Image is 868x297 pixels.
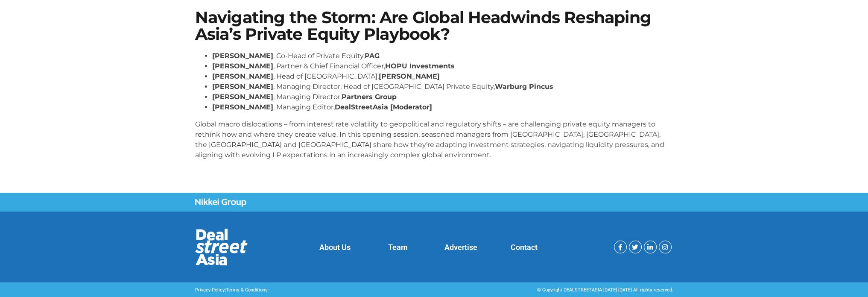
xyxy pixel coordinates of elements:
a: Contact [511,243,538,252]
a: Privacy Policy [195,287,225,293]
strong: PAG [365,52,380,60]
strong: DealStreetAsia [Moderator] [335,103,432,111]
p: Global macro dislocations – from interest rate volatility to geopolitical and regulatory shifts –... [195,119,673,160]
li: , Managing Editor, [212,102,673,112]
a: Terms & Conditions [226,287,268,293]
strong: [PERSON_NAME] [212,103,273,111]
a: Advertise [444,243,477,252]
strong: [PERSON_NAME] [379,72,440,80]
img: Nikkei Group [195,198,246,207]
h1: Navigating the Storm: Are Global Headwinds Reshaping Asia’s Private Equity Playbook? [195,9,673,42]
li: , Managing Director, [212,92,673,102]
a: About Us [319,243,351,252]
strong: [PERSON_NAME] [212,62,273,70]
li: , Managing Director, Head of [GEOGRAPHIC_DATA] Private Equity, [212,82,673,92]
strong: HOPU Investments [385,62,455,70]
li: , Partner & Chief Financial Officer, [212,61,673,71]
a: Team [388,243,408,252]
div: © Copyright DEALSTREETASIA [DATE]-[DATE] All rights reserved. [438,287,673,294]
li: , Co-Head of Private Equity, [212,51,673,61]
strong: [PERSON_NAME] [212,82,273,91]
strong: Partners Group [342,93,397,101]
strong: [PERSON_NAME] [212,52,273,60]
strong: [PERSON_NAME] [212,72,273,80]
li: , Head of [GEOGRAPHIC_DATA], [212,71,673,82]
strong: [PERSON_NAME] [212,93,273,101]
p: | [195,287,430,294]
strong: Warburg Pincus [495,82,553,91]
